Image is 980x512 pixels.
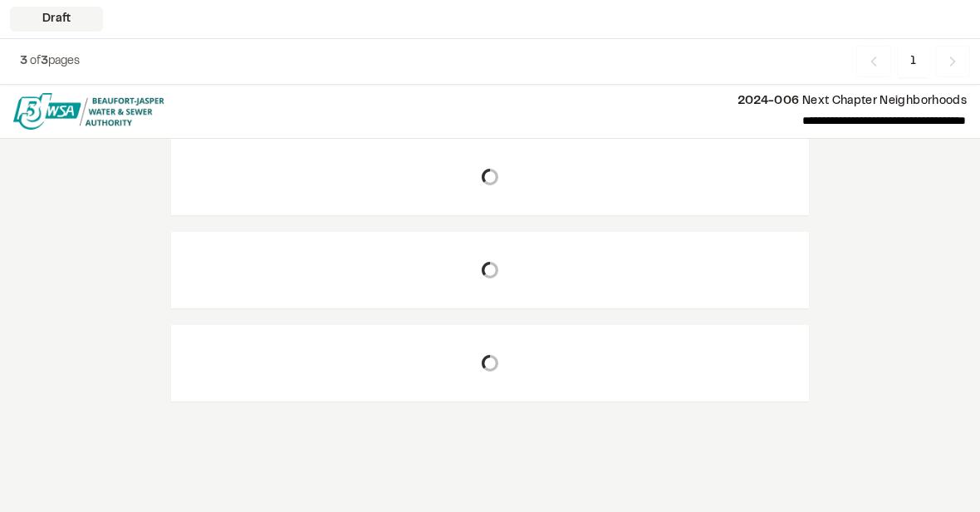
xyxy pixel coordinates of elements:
p: Next Chapter Neighborhoods [178,92,967,111]
p: of pages [20,52,80,71]
img: file [13,93,164,130]
span: 3 [20,57,27,66]
span: 1 [898,46,929,77]
span: 2024-006 [737,96,800,106]
nav: Navigation [856,46,970,77]
div: Draft [10,7,103,32]
span: 3 [41,57,48,66]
